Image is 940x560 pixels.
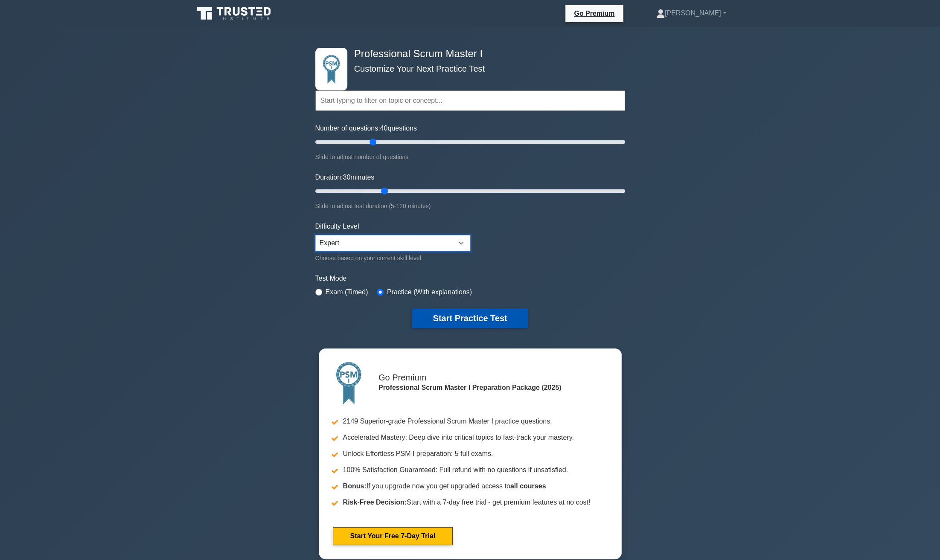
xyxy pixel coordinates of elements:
[569,8,620,19] a: Go Premium
[412,308,527,328] button: Start Practice Test
[315,123,417,133] label: Number of questions: questions
[387,287,472,297] label: Practice (With explanations)
[380,125,388,132] span: 40
[351,48,583,60] h4: Professional Scrum Master I
[315,273,625,284] label: Test Mode
[315,253,470,263] div: Choose based on your current skill level
[636,5,747,22] a: [PERSON_NAME]
[333,527,453,545] a: Start Your Free 7-Day Trial
[326,287,368,297] label: Exam (Timed)
[315,201,625,211] div: Slide to adjust test duration (5-120 minutes)
[315,172,375,183] label: Duration: minutes
[315,152,625,162] div: Slide to adjust number of questions
[343,174,350,181] span: 30
[315,221,359,232] label: Difficulty Level
[315,90,625,111] input: Start typing to filter on topic or concept...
